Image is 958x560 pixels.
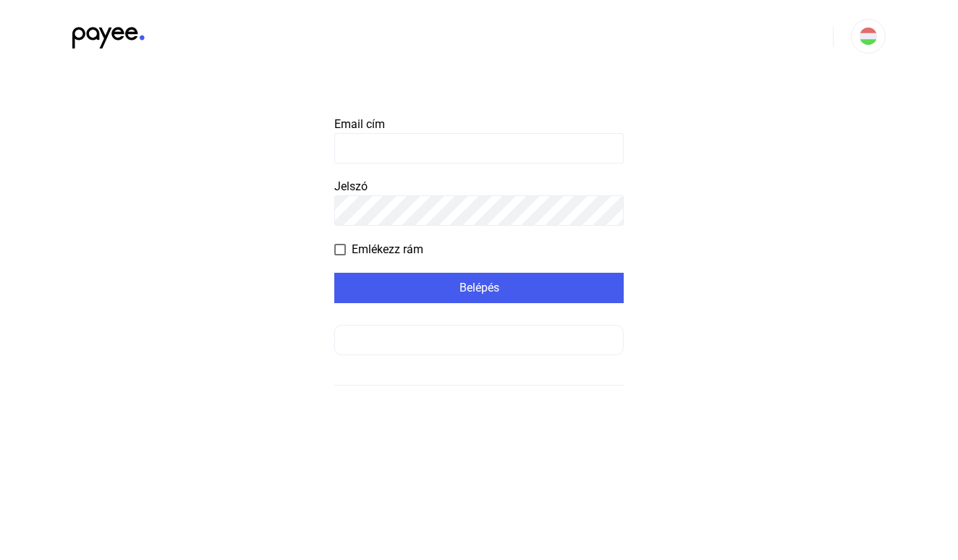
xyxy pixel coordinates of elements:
div: Belépés [339,279,619,297]
span: Email cím [334,117,385,131]
img: HU [860,27,877,45]
span: Jelszó [334,179,368,193]
button: Belépés [334,273,624,303]
span: Emlékezz rám [352,241,423,258]
button: HU [851,19,886,54]
img: black-payee-blue-dot.svg [72,19,145,48]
